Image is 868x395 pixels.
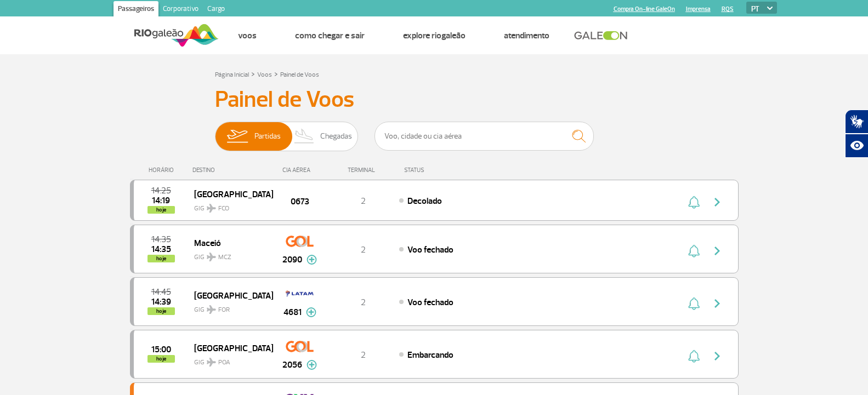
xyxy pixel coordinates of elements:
span: hoje [147,307,175,315]
span: FOR [218,305,230,315]
span: [GEOGRAPHIC_DATA] [194,288,264,302]
img: sino-painel-voo.svg [688,350,700,363]
span: 2025-09-29 14:45:00 [151,288,171,296]
img: sino-painel-voo.svg [688,297,700,310]
img: seta-direita-painel-voo.svg [711,297,724,310]
img: mais-info-painel-voo.svg [307,360,317,370]
span: GIG [194,299,264,315]
img: mais-info-painel-voo.svg [306,307,316,317]
span: hoje [147,255,175,262]
input: Voo, cidade ou cia aérea [375,122,594,151]
span: GIG [194,247,264,262]
span: 2025-09-29 14:35:00 [151,236,171,243]
span: GIG [194,352,264,368]
span: 2 [361,297,366,308]
img: sino-painel-voo.svg [688,196,700,209]
button: Abrir recursos assistivos. [845,134,868,158]
a: Explore RIOgaleão [403,30,466,41]
div: TERMINAL [327,167,399,174]
div: DESTINO [192,167,273,174]
a: Imprensa [686,5,711,13]
img: destiny_airplane.svg [207,305,216,314]
button: Abrir tradutor de língua de sinais. [845,110,868,134]
span: hoje [147,355,175,363]
span: 2025-09-29 14:35:53 [151,245,171,253]
div: Plugin de acessibilidade da Hand Talk. [845,110,868,158]
div: HORÁRIO [133,167,193,174]
span: 2 [361,244,366,255]
span: Voo fechado [407,297,453,308]
img: slider-desembarque [288,122,321,151]
a: Como chegar e sair [295,30,365,41]
a: Cargo [203,1,229,19]
a: Passageiros [114,1,158,19]
a: Corporativo [158,1,203,19]
span: 4681 [283,306,302,319]
div: STATUS [399,167,488,174]
span: 2025-09-29 15:00:00 [151,346,171,353]
span: POA [218,358,230,368]
img: sino-painel-voo.svg [688,244,700,257]
span: 0673 [291,195,309,208]
span: 2 [361,350,366,360]
span: Decolado [407,196,442,207]
img: slider-embarque [220,122,254,151]
a: Voos [238,30,257,41]
img: destiny_airplane.svg [207,253,216,261]
a: > [251,67,255,80]
span: hoje [147,206,175,214]
img: seta-direita-painel-voo.svg [711,196,724,209]
img: destiny_airplane.svg [207,358,216,367]
span: 2 [361,196,366,207]
a: Compra On-line GaleOn [614,5,675,13]
a: RQS [722,5,734,13]
span: 2056 [282,358,302,371]
img: seta-direita-painel-voo.svg [711,244,724,257]
a: Página Inicial [215,71,249,79]
span: [GEOGRAPHIC_DATA] [194,187,264,201]
h3: Painel de Voos [215,86,654,113]
span: Partidas [254,122,281,151]
img: mais-info-painel-voo.svg [307,255,317,265]
span: [GEOGRAPHIC_DATA] [194,341,264,355]
img: seta-direita-painel-voo.svg [711,350,724,363]
a: Voos [257,71,272,79]
div: CIA AÉREA [273,167,327,174]
img: destiny_airplane.svg [207,204,216,213]
span: MCZ [218,253,231,262]
span: 2025-09-29 14:39:55 [151,298,171,306]
span: Maceió [194,236,264,250]
span: 2090 [282,253,302,266]
a: Painel de Voos [280,71,319,79]
span: GIG [194,198,264,214]
a: > [274,67,278,80]
span: 2025-09-29 14:19:00 [152,197,170,204]
span: FCO [218,204,229,214]
span: 2025-09-29 14:25:00 [151,187,171,194]
span: Chegadas [320,122,352,151]
a: Atendimento [504,30,549,41]
span: Embarcando [407,350,453,360]
span: Voo fechado [407,244,453,255]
